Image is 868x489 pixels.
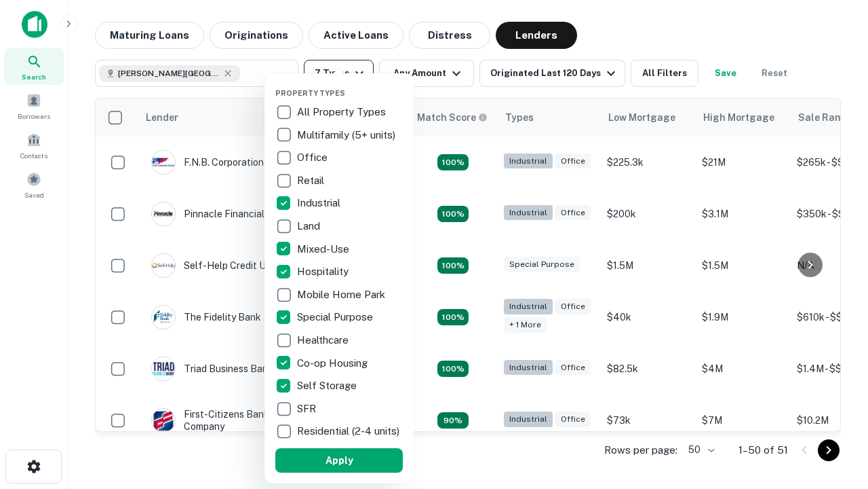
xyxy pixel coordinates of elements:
p: Hospitality [297,264,351,280]
p: Mobile Home Park [297,287,388,303]
p: Industrial [297,195,343,211]
p: Co-op Housing [297,355,370,372]
p: Land [297,218,323,234]
p: Special Purpose [297,309,376,325]
p: Healthcare [297,332,351,348]
button: Apply [275,448,403,473]
p: Office [297,149,330,166]
p: Self Storage [297,378,359,394]
p: Residential (2-4 units) [297,423,402,439]
p: All Property Types [297,104,389,120]
p: Multifamily (5+ units) [297,127,398,143]
span: Property Types [275,89,345,97]
p: Retail [297,173,327,189]
p: SFR [297,401,319,417]
p: Mixed-Use [297,241,352,257]
iframe: Chat Widget [800,337,868,402]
